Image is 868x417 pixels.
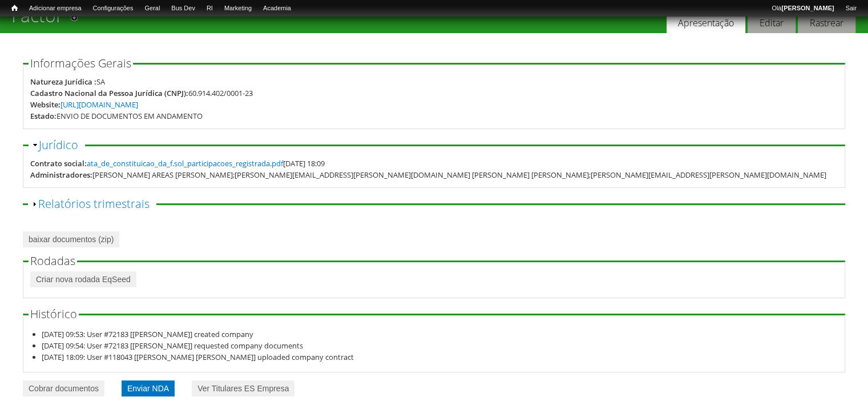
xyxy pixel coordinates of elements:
div: [PERSON_NAME] AREAS [PERSON_NAME];[PERSON_NAME][EMAIL_ADDRESS][PERSON_NAME][DOMAIN_NAME] [PERSON_... [92,169,826,181]
a: Olá[PERSON_NAME] [766,3,839,14]
li: [DATE] 18:09: User #118043 [[PERSON_NAME] [PERSON_NAME]] uploaded company contract [42,351,838,363]
li: [DATE] 09:54: User #72183 [[PERSON_NAME]] requested company documents [42,340,838,351]
span: Histórico [30,306,77,322]
a: Cobrar documentos [23,380,104,396]
span: [DATE] 18:09 [87,158,325,169]
a: RI [201,3,219,14]
a: Bus Dev [165,3,201,14]
li: [DATE] 09:53: User #72183 [[PERSON_NAME]] created company [42,328,838,340]
a: Apresentação [667,9,745,34]
a: Configurações [87,3,139,14]
a: Relatórios trimestrais [38,196,150,211]
strong: [PERSON_NAME] [781,5,834,11]
a: Editar [748,11,796,34]
div: Estado: [30,110,56,122]
div: SA [96,76,105,87]
a: Ver Titulares ES Empresa [192,380,294,396]
a: Rastrear [798,11,855,34]
a: baixar documentos (zip) [23,231,119,247]
span: Início [11,4,18,12]
a: Início [6,3,23,14]
h1: Factor [11,5,63,33]
div: 60.914.402/0001-23 [188,87,253,99]
div: Administradores: [30,169,92,181]
div: Cadastro Nacional da Pessoa Jurídica (CNPJ): [30,87,188,99]
div: ENVIO DE DOCUMENTOS EM ANDAMENTO [56,110,203,122]
a: Enviar NDA [122,380,175,396]
a: ata_de_constituicao_da_f.sol_participacoes_registrada.pdf [87,158,283,169]
div: Natureza Jurídica : [30,76,96,87]
div: Contrato social: [30,158,87,169]
span: Rodadas [30,253,75,268]
a: Jurídico [39,137,78,153]
a: [URL][DOMAIN_NAME] [60,99,138,110]
a: Geral [139,3,165,14]
span: Informações Gerais [30,55,131,71]
div: Website: [30,99,60,110]
a: Criar nova rodada EqSeed [30,271,136,287]
a: Sair [839,3,862,14]
a: Adicionar empresa [23,3,87,14]
a: Academia [257,3,297,14]
a: Marketing [219,3,257,14]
